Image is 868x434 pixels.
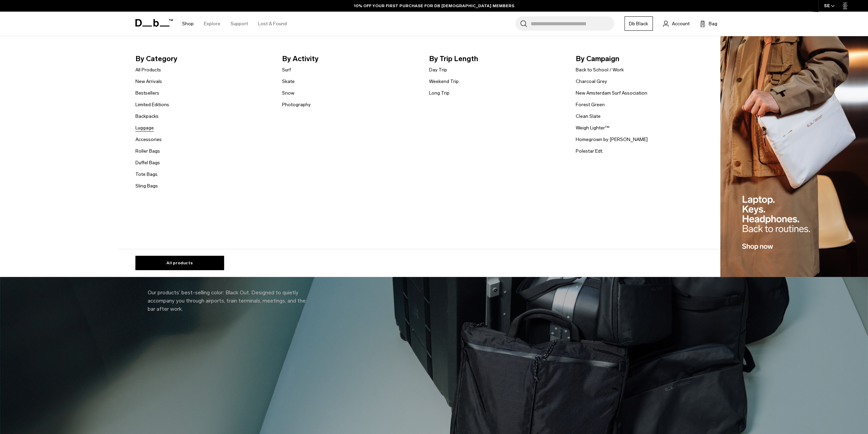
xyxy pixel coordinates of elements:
[282,101,311,108] a: Photography
[177,12,292,36] nav: Main Navigation
[576,101,605,108] a: Forest Green
[135,171,158,178] a: Tote Bags
[258,12,287,36] a: Lost & Found
[576,113,601,120] a: Clean Slate
[576,53,712,64] span: By Campaign
[429,89,450,97] a: Long Trip
[135,66,161,73] a: All Products
[135,113,159,120] a: Backpacks
[282,89,294,97] a: Snow
[135,101,169,108] a: Limited Editions
[663,19,690,28] a: Account
[576,78,607,85] a: Charcoal Grey
[182,12,194,36] a: Shop
[282,53,418,64] span: By Activity
[624,16,653,31] a: Db Black
[429,53,565,64] span: By Trip Length
[135,89,159,97] a: Bestsellers
[576,148,603,155] a: Polestar Edt.
[576,124,609,131] a: Weigh Lighter™
[354,3,514,9] a: 10% OFF YOUR FIRST PURCHASE FOR DB [DEMOGRAPHIC_DATA] MEMBERS
[672,20,690,27] span: Account
[231,12,248,36] a: Support
[576,66,624,73] a: Back to School / Work
[135,78,162,85] a: New Arrivals
[135,136,162,143] a: Accessories
[204,12,220,36] a: Explore
[135,148,160,155] a: Roller Bags
[700,19,717,28] button: Bag
[709,20,717,27] span: Bag
[135,182,158,190] a: Sling Bags
[135,159,160,166] a: Duffel Bags
[576,136,648,143] a: Homegrown by [PERSON_NAME]
[135,124,154,131] a: Luggage
[429,78,459,85] a: Weekend Trip
[282,66,291,73] a: Surf
[135,53,271,64] span: By Category
[429,66,447,73] a: Day Trip
[282,78,295,85] a: Skate
[576,89,647,97] a: New Amsterdam Surf Association
[135,256,224,270] a: All products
